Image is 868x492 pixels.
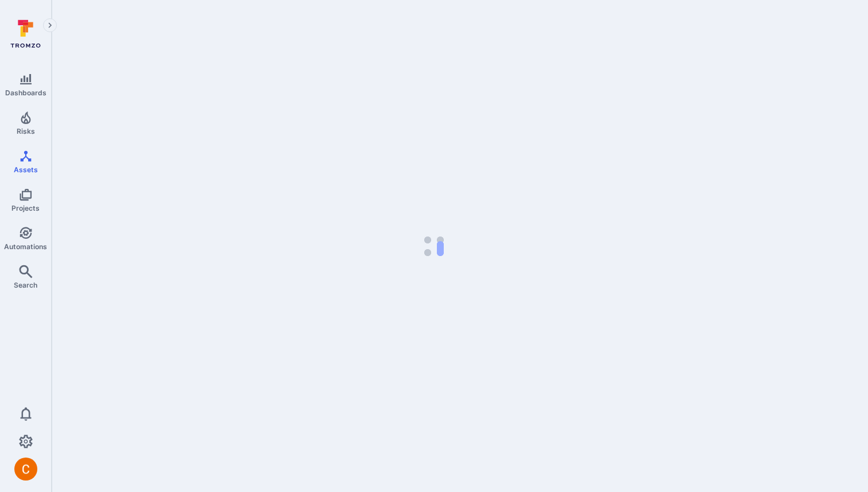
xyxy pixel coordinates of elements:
[4,242,47,251] span: Automations
[14,165,38,174] span: Assets
[17,127,35,135] span: Risks
[43,18,57,32] button: Expand navigation menu
[46,21,54,30] i: Expand navigation menu
[14,458,37,481] div: Camilo Rivera
[14,281,37,289] span: Search
[14,458,37,481] img: ACg8ocJuq_DPPTkXyD9OlTnVLvDrpObecjcADscmEHLMiTyEnTELew=s96-c
[5,88,46,97] span: Dashboards
[11,204,40,212] span: Projects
